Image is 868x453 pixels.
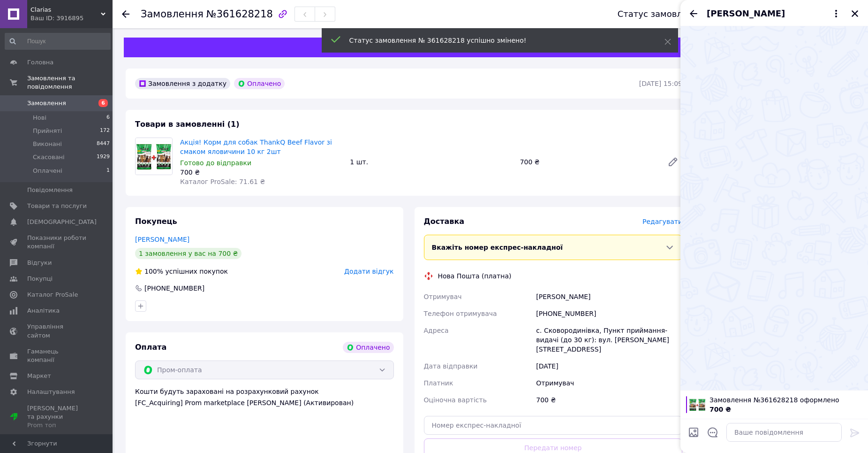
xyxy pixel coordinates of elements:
[27,421,87,430] div: Prom топ
[27,234,87,251] span: Показники роботи компанії
[424,327,449,334] span: Адреса
[349,36,641,45] div: Статус замовлення № 361628218 успішно змінено!
[27,99,66,107] span: Замовлення
[30,14,113,23] div: Ваш ID: 3916895
[97,140,110,148] span: 8447
[135,387,394,407] div: Кошти будуть зараховані на розрахунковий рахунок
[27,186,73,194] span: Повідомлення
[709,395,862,405] span: Замовлення №361628218 оформлено
[98,99,108,107] span: 6
[707,8,785,20] span: [PERSON_NAME]
[135,343,166,352] span: Оплата
[424,217,465,226] span: Доставка
[180,178,265,185] span: Каталог ProSale: 71.61 ₴
[206,8,273,20] span: №361628218
[424,379,453,387] span: Платник
[27,58,53,67] span: Головна
[33,127,62,135] span: Прийняті
[143,284,205,293] div: [PHONE_NUMBER]
[27,259,52,267] span: Відгуки
[234,78,285,89] div: Оплачено
[27,202,87,210] span: Товари та послуги
[135,217,177,226] span: Покупець
[5,33,111,50] input: Пошук
[849,8,860,19] button: Закрити
[618,9,704,19] div: Статус замовлення
[27,74,113,91] span: Замовлення та повідомлення
[689,396,706,413] img: 6793750356_w100_h100_aktsiya-korm-dlya.jpg
[707,426,719,438] button: Відкрити шаблони відповідей
[424,416,683,435] input: Номер експрес-накладної
[135,398,394,407] div: [FC_Acquiring] Prom marketplace [PERSON_NAME] (Активирован)
[436,271,514,281] div: Нова Пошта (платна)
[27,404,87,430] span: [PERSON_NAME] та рахунки
[709,406,731,413] span: 700 ₴
[106,167,110,175] span: 1
[27,218,97,226] span: [DEMOGRAPHIC_DATA]
[639,80,682,87] time: [DATE] 15:09
[30,6,101,14] span: Clarias
[343,342,393,353] div: Оплачено
[432,244,563,251] span: Вкажіть номер експрес-накладної
[424,362,478,370] span: Дата відправки
[27,275,53,283] span: Покупці
[534,288,684,305] div: [PERSON_NAME]
[664,153,682,171] a: Редагувати
[141,8,204,20] span: Замовлення
[106,114,110,122] span: 6
[180,168,342,177] div: 700 ₴
[180,138,332,155] a: Акція! Корм для собак ThankQ Beef Flavor зі смаком яловичини 10 кг 2шт
[344,268,393,275] span: Додати відгук
[97,153,110,161] span: 1929
[534,358,684,375] div: [DATE]
[534,305,684,322] div: [PHONE_NUMBER]
[135,267,228,276] div: успішних покупок
[424,396,487,404] span: Оціночна вартість
[27,347,87,364] span: Гаманець компанії
[27,307,60,315] span: Аналітика
[346,155,516,169] div: 1 шт.
[27,322,87,339] span: Управління сайтом
[135,236,189,243] a: [PERSON_NAME]
[33,114,46,122] span: Нові
[135,78,230,89] div: Замовлення з додатку
[122,9,129,19] div: Повернутися назад
[27,388,75,396] span: Налаштування
[424,293,462,300] span: Отримувач
[642,218,682,225] span: Редагувати
[135,248,242,259] div: 1 замовлення у вас на 700 ₴
[135,120,240,129] span: Товари в замовленні (1)
[136,138,172,175] img: Акція! Корм для собак ThankQ Beef Flavor зі смаком яловичини 10 кг 2шт
[534,322,684,358] div: с. Сковородинівка, Пункт приймання-видачі (до 30 кг): вул. [PERSON_NAME][STREET_ADDRESS]
[516,155,660,169] div: 700 ₴
[707,8,842,20] button: [PERSON_NAME]
[424,310,497,317] span: Телефон отримувача
[33,167,62,175] span: Оплачені
[180,159,251,167] span: Готово до відправки
[534,392,684,408] div: 700 ₴
[688,8,699,19] button: Назад
[100,127,110,135] span: 172
[27,291,78,299] span: Каталог ProSale
[27,372,51,380] span: Маркет
[144,268,163,275] span: 100%
[534,375,684,392] div: Отримувач
[33,153,65,161] span: Скасовані
[33,140,62,148] span: Виконані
